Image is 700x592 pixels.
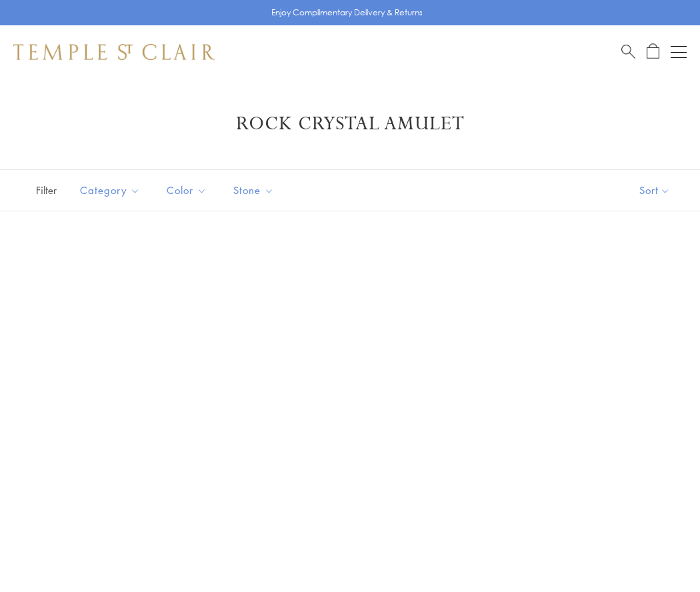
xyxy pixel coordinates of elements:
[33,112,667,136] h1: Rock Crystal Amulet
[671,44,687,60] button: Open navigation
[621,43,635,60] a: Search
[609,170,700,211] button: Show sort by
[73,182,150,199] span: Category
[271,6,423,19] p: Enjoy Complimentary Delivery & Returns
[160,182,217,199] span: Color
[157,175,217,205] button: Color
[13,44,215,60] img: Temple St. Clair
[227,182,284,199] span: Stone
[647,43,659,60] a: Open Shopping Bag
[70,175,150,205] button: Category
[223,175,284,205] button: Stone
